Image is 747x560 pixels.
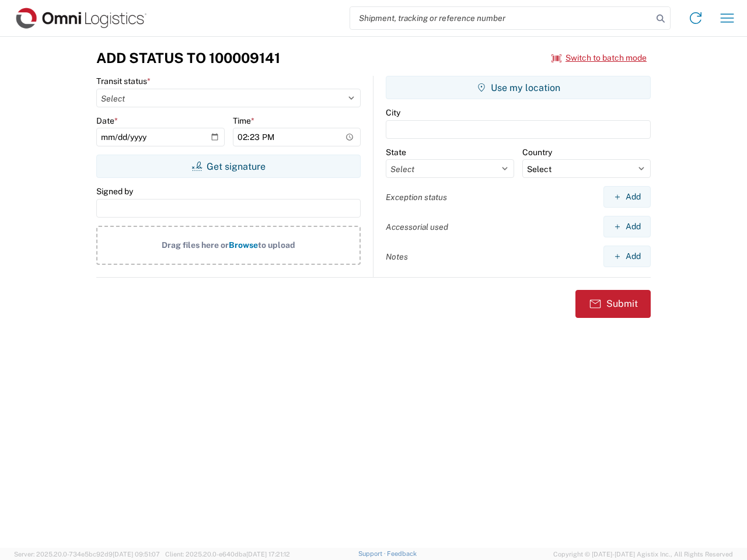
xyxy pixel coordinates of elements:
[358,550,388,557] a: Support
[386,222,448,232] label: Accessorial used
[553,549,733,559] span: Copyright © [DATE]-[DATE] Agistix Inc., All Rights Reserved
[96,76,151,86] label: Transit status
[258,240,295,250] span: to upload
[386,251,408,262] label: Notes
[113,551,160,558] span: [DATE] 09:51:07
[350,7,652,29] input: Shipment, tracking or reference number
[162,240,229,250] span: Drag files here or
[575,290,651,318] button: Submit
[603,216,651,237] button: Add
[14,551,160,558] span: Server: 2025.20.0-734e5bc92d9
[96,155,361,178] button: Get signature
[386,107,400,118] label: City
[386,192,447,202] label: Exception status
[522,147,552,157] label: Country
[386,147,406,157] label: State
[603,246,651,267] button: Add
[96,116,118,126] label: Date
[96,186,133,197] label: Signed by
[551,48,647,68] button: Switch to batch mode
[233,116,254,126] label: Time
[246,551,290,558] span: [DATE] 17:21:12
[387,550,417,557] a: Feedback
[386,76,651,99] button: Use my location
[603,186,651,208] button: Add
[165,551,290,558] span: Client: 2025.20.0-e640dba
[229,240,258,250] span: Browse
[96,50,280,66] h3: Add Status to 100009141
